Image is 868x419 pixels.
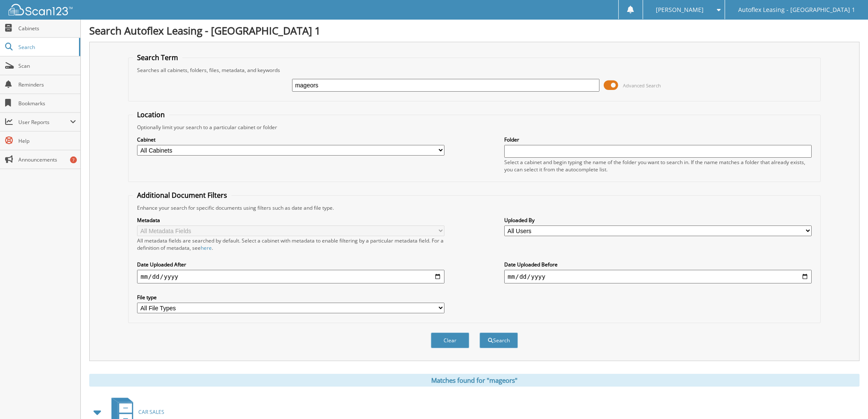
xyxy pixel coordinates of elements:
[138,408,164,416] span: CAR SALES
[133,53,182,62] legend: Search Term
[18,62,76,69] span: Scan
[133,191,231,200] legend: Additional Document Filters
[504,136,812,143] label: Folder
[18,118,70,126] span: User Reports
[133,124,816,131] div: Optionally limit your search to a particular cabinet or folder
[201,244,212,251] a: here
[18,156,76,163] span: Announcements
[623,82,661,89] span: Advanced Search
[18,43,75,51] span: Search
[133,110,169,119] legend: Location
[133,204,816,211] div: Enhance your search for specific documents using filters such as date and file type.
[89,374,859,387] div: Matches found for "mageors"
[137,294,444,301] label: File type
[137,261,444,268] label: Date Uploaded After
[431,332,469,348] button: Clear
[656,7,704,12] span: [PERSON_NAME]
[137,237,444,251] div: All metadata fields are searched by default. Select a cabinet with metadata to enable filtering b...
[133,66,816,74] div: Searches all cabinets, folders, files, metadata, and keywords
[504,261,812,268] label: Date Uploaded Before
[18,100,76,107] span: Bookmarks
[504,159,812,173] div: Select a cabinet and begin typing the name of the folder you want to search in. If the name match...
[504,270,812,283] input: end
[137,217,444,224] label: Metadata
[479,332,518,348] button: Search
[504,217,812,224] label: Uploaded By
[18,81,76,88] span: Reminders
[9,4,73,15] img: scan123-logo-white.svg
[137,136,444,143] label: Cabinet
[70,156,77,163] div: 7
[18,137,76,144] span: Help
[89,23,859,38] h1: Search Autoflex Leasing - [GEOGRAPHIC_DATA] 1
[18,25,76,32] span: Cabinets
[825,378,868,419] iframe: Chat Widget
[137,270,444,283] input: start
[738,7,855,12] span: Autoflex Leasing - [GEOGRAPHIC_DATA] 1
